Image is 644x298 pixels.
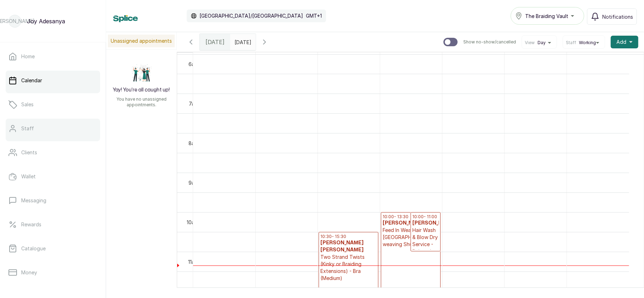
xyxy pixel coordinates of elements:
span: Day [538,40,546,46]
p: Joy Adesanya [27,17,65,25]
span: Gorgeous [398,52,424,61]
p: Home [21,53,35,60]
span: Amazing [337,52,360,61]
p: Messaging [21,197,46,204]
p: Money [21,269,37,276]
div: 6am [187,60,200,68]
p: Calendar [21,77,42,84]
span: Radiant [525,52,546,61]
p: 10:30 - 15:30 [320,234,377,239]
div: 8am [187,139,200,147]
p: Hair Wash & Blow Dry Service - Relaxed hair [412,227,439,262]
a: Rewards [6,215,100,234]
span: Beautiful [212,52,236,61]
div: 10am [185,219,200,226]
span: Working [579,40,596,46]
a: Sales [6,95,100,114]
h2: Yay! You’re all caught up! [113,87,170,94]
span: The Braiding Vault [525,12,568,20]
p: Sales [21,101,34,108]
span: [DATE] [205,38,225,46]
div: 11am [187,258,200,266]
h3: [PERSON_NAME] [383,220,439,227]
p: GMT+1 [306,12,322,19]
h3: [PERSON_NAME] [PERSON_NAME] [320,239,377,254]
a: Catalogue [6,239,100,258]
a: Wallet [6,167,100,186]
button: Notifications [587,8,637,25]
button: Add [611,36,638,48]
h3: [PERSON_NAME] [412,220,439,227]
a: Calendar [6,71,100,90]
p: 10:00 - 11:00 [412,214,439,220]
a: Money [6,263,100,282]
div: 7am [187,100,200,107]
p: Unassigned appointments [108,35,175,47]
a: Home [6,47,100,66]
p: Show no-show/cancelled [463,39,516,45]
a: Clients [6,143,100,162]
div: 9am [187,179,200,186]
p: You have no unassigned appointments. [110,96,173,108]
a: Staff [6,119,100,138]
p: Clients [21,149,37,156]
span: View [525,40,535,46]
p: Rewards [21,221,41,228]
p: [GEOGRAPHIC_DATA]/[GEOGRAPHIC_DATA] [199,12,303,19]
p: Catalogue [21,245,46,252]
span: Wonderful [273,52,300,61]
p: Wallet [21,173,36,180]
span: Excellent [586,52,610,61]
span: Notifications [602,13,633,20]
a: Messaging [6,191,100,210]
button: StaffWorking [566,40,602,46]
span: Add [616,38,626,46]
span: Staff [566,40,576,46]
p: Two Strand Twists (Kinky or Braiding Extensions) - Bra (Medium) [320,254,377,282]
button: ViewDay [525,40,554,46]
div: [DATE] [200,34,230,50]
span: Fabulous [462,52,486,61]
button: The Braiding Vault [511,7,584,25]
p: 10:00 - 13:30 [383,214,439,220]
p: Staff [21,125,34,132]
p: Feed In Weaving - [GEOGRAPHIC_DATA] weaving Shuku (Waist) [383,227,439,248]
